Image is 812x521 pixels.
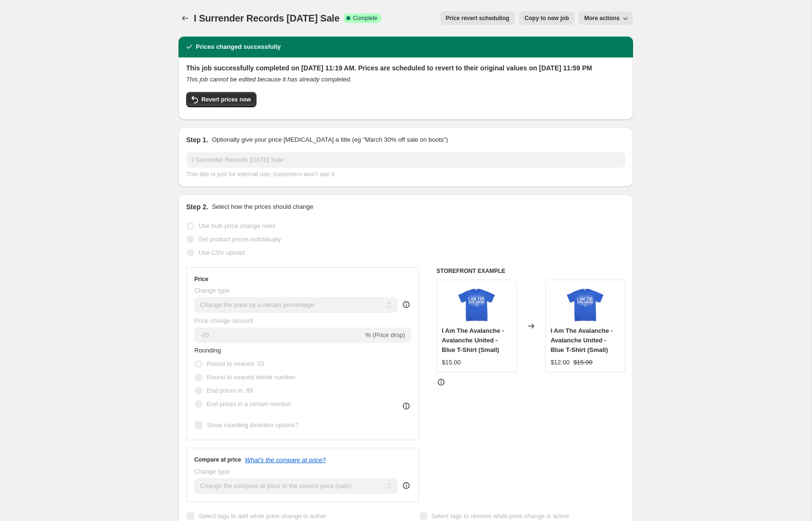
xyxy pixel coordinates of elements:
h2: Step 2. [186,202,208,212]
div: help [401,481,411,490]
input: -15 [194,328,363,343]
span: Set product prices individually [199,236,281,243]
span: Select tags to remove while price change is active [432,512,569,520]
p: Optionally give your price [MEDICAL_DATA] a title (eg "March 30% off sale on boots") [212,135,448,145]
span: I Am The Avalanche - Avalanche United - Blue T-Shirt (Small) [442,327,504,353]
span: More actions [584,14,620,22]
span: Round to nearest whole number [207,374,295,381]
span: Copy to new job [524,14,569,22]
span: This title is just for internal use, customers won't see it [186,170,334,178]
h2: This job successfully completed on [DATE] 11:19 AM. Prices are scheduled to revert to their origi... [186,63,625,73]
span: Change type [194,287,230,294]
h2: Step 1. [186,135,208,145]
i: This job cannot be edited because it has already completed. [186,76,352,83]
span: Price revert scheduling [446,14,510,22]
h6: STOREFRONT EXAMPLE [436,267,625,275]
span: Price change amount [194,317,253,324]
div: help [401,300,411,309]
button: Price revert scheduling [440,11,515,25]
span: $12.00 [551,359,570,366]
span: I Surrender Records [DATE] Sale [194,13,340,23]
span: Use CSV upload [199,249,245,256]
button: What's the compare at price? [245,456,326,464]
button: Revert prices now [186,92,256,107]
span: Rounding [194,347,221,354]
p: Select how the prices should change [212,202,313,212]
img: IAMTHEAVALANCHE_BLUE_TEE_80x.png [566,285,604,323]
span: Round to nearest .01 [207,360,265,367]
span: End prices in .99 [207,387,253,394]
span: $15.00 [573,359,592,366]
span: Revert prices now [201,96,251,103]
span: I Am The Avalanche - Avalanche United - Blue T-Shirt (Small) [551,327,613,353]
span: Use bulk price change rules [199,222,275,229]
span: Complete [353,14,378,22]
span: $15.00 [442,359,461,366]
h2: Prices changed successfully [196,42,281,52]
input: 30% off holiday sale [186,152,625,168]
span: End prices in a certain number [207,400,291,408]
h3: Price [194,275,208,283]
button: Price change jobs [178,11,192,25]
span: Change type [194,468,230,475]
img: IAMTHEAVALANCHE_BLUE_TEE_80x.png [457,285,496,323]
button: More actions [578,11,633,25]
h3: Compare at price [194,456,241,464]
span: Show rounding direction options? [207,421,299,429]
span: % (Price drop) [365,331,405,339]
button: Copy to new job [519,11,575,25]
span: Select tags to add while price change is active [199,512,326,520]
